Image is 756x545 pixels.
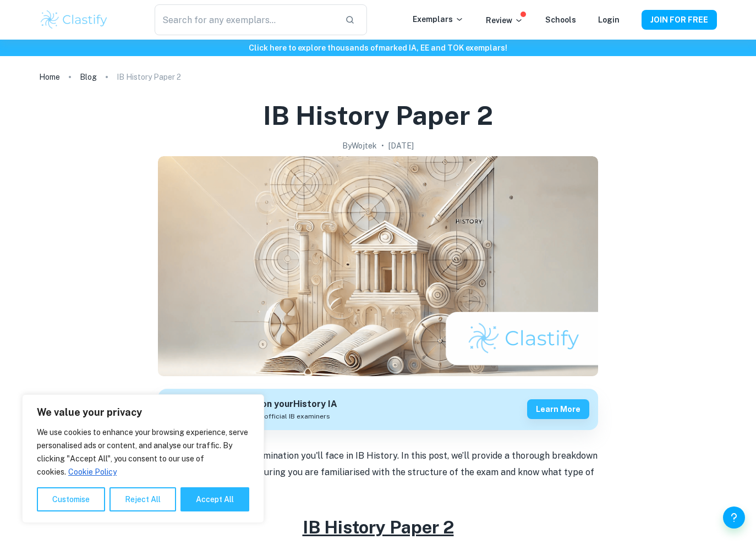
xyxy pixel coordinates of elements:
[342,140,377,152] h2: By Wojtek
[263,98,493,133] h1: IB History Paper 2
[545,15,576,24] a: Schools
[388,140,414,152] h2: [DATE]
[642,10,717,30] button: JOIN FOR FREE
[303,517,454,537] u: IB History Paper 2
[413,13,464,25] p: Exemplars
[158,448,598,498] p: Paper 2 is the second examination you'll face in IB History. In this post, we’ll provide a thorou...
[723,507,745,529] button: Help and Feedback
[158,389,598,430] a: Get feedback on yourHistory IAMarked only by official IB examinersLearn more
[109,487,176,511] button: Reject All
[37,487,105,511] button: Customise
[180,487,249,511] button: Accept All
[2,42,754,54] h6: Click here to explore thousands of marked IA, EE and TOK exemplars !
[199,398,337,411] h6: Get feedback on your History IA
[39,69,60,85] a: Home
[486,14,523,26] p: Review
[37,426,249,478] p: We use cookies to enhance your browsing experience, serve personalised ads or content, and analys...
[37,406,249,419] p: We value your privacy
[158,156,598,376] img: IB History Paper 2 cover image
[117,71,181,83] p: IB History Paper 2
[80,69,97,85] a: Blog
[527,399,589,419] button: Learn more
[39,9,109,31] img: Clastify logo
[68,467,117,477] a: Cookie Policy
[381,140,384,152] p: •
[155,4,336,35] input: Search for any exemplars...
[213,411,330,421] span: Marked only by official IB examiners
[22,394,264,523] div: We value your privacy
[598,15,620,24] a: Login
